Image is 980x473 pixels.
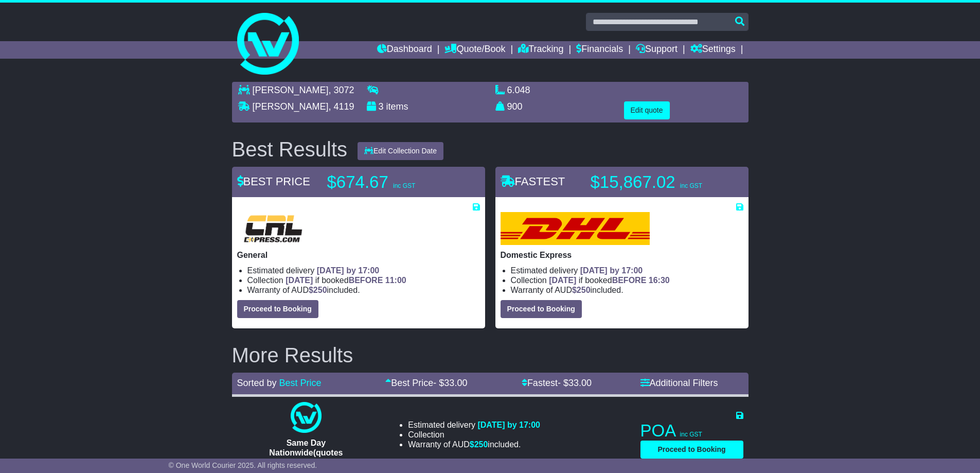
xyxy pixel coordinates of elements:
[577,286,591,294] span: 250
[227,138,353,161] div: Best Results
[507,85,530,95] span: 6.048
[379,101,384,112] span: 3
[329,85,354,95] span: , 3072
[377,41,432,59] a: Dashboard
[349,276,383,285] span: BEFORE
[649,276,670,285] span: 16:30
[477,421,540,429] span: [DATE] by 17:00
[470,440,488,449] span: $
[237,300,318,318] button: Proceed to Booking
[511,275,743,285] li: Collection
[313,286,327,294] span: 250
[269,439,343,467] span: Same Day Nationwide(quotes take 0.5-1 hour)
[640,378,718,388] a: Additional Filters
[317,266,380,275] span: [DATE] by 17:00
[572,286,591,294] span: $
[237,250,480,260] p: General
[385,276,406,285] span: 11:00
[549,276,669,285] span: if booked
[253,101,329,112] span: [PERSON_NAME]
[444,378,467,388] span: 33.00
[253,85,329,95] span: [PERSON_NAME]
[247,275,480,285] li: Collection
[358,142,443,160] button: Edit Collection Date
[286,276,406,285] span: if booked
[329,101,354,112] span: , 4119
[408,420,540,430] li: Estimated delivery
[237,175,310,188] span: BEST PRICE
[501,300,582,318] button: Proceed to Booking
[232,344,749,366] h2: More Results
[511,285,743,295] li: Warranty of AUD included.
[511,266,743,275] li: Estimated delivery
[549,276,576,285] span: [DATE]
[433,378,467,388] span: - $
[385,378,467,388] a: Best Price- $33.00
[247,266,480,275] li: Estimated delivery
[501,175,565,188] span: FASTEST
[580,266,643,275] span: [DATE] by 17:00
[522,378,592,388] a: Fastest- $33.00
[247,285,480,295] li: Warranty of AUD included.
[393,182,415,189] span: inc GST
[169,461,317,469] span: © One World Courier 2025. All rights reserved.
[636,41,678,59] a: Support
[474,440,488,449] span: 250
[501,212,650,245] img: DHL: Domestic Express
[309,286,327,294] span: $
[408,430,540,440] li: Collection
[279,378,322,388] a: Best Price
[408,440,540,449] li: Warranty of AUD included.
[237,378,277,388] span: Sorted by
[286,276,313,285] span: [DATE]
[444,41,505,59] a: Quote/Book
[640,441,743,459] button: Proceed to Booking
[291,402,322,433] img: One World Courier: Same Day Nationwide(quotes take 0.5-1 hour)
[568,378,592,388] span: 33.00
[680,182,702,189] span: inc GST
[591,172,719,192] p: $15,867.02
[507,101,523,112] span: 900
[327,172,456,192] p: $674.67
[624,101,670,119] button: Edit quote
[386,101,408,112] span: items
[237,212,309,245] img: CRL: General
[680,431,702,438] span: inc GST
[518,41,563,59] a: Tracking
[640,421,743,441] p: POA
[576,41,623,59] a: Financials
[558,378,592,388] span: - $
[612,276,647,285] span: BEFORE
[690,41,736,59] a: Settings
[501,250,743,260] p: Domestic Express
